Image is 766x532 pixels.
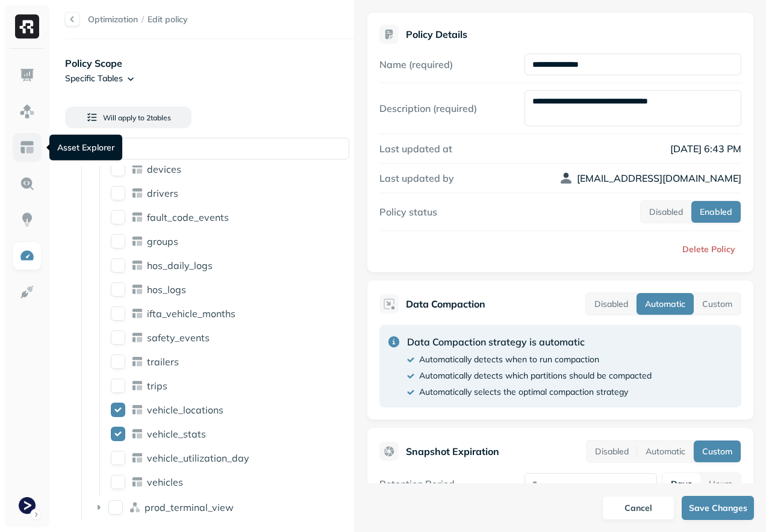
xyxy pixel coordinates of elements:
label: Description (required) [379,102,477,114]
p: Policy Scope [65,56,354,70]
label: Last updated at [379,143,452,155]
label: Retention Period [379,478,455,490]
button: Days [662,473,700,495]
button: Delete Policy [673,238,741,260]
button: vehicle_locations [111,403,125,417]
p: Automatically selects the optimal compaction strategy [419,386,628,398]
button: Automatic [637,441,694,462]
button: Automatic [637,293,694,315]
p: Data Compaction strategy is automatic [407,335,652,349]
span: hos_logs [147,283,186,295]
img: Insights [19,212,35,227]
img: Asset Explorer [19,140,35,155]
div: groupsgroups [106,232,363,251]
div: safety_eventssafety_events [106,328,363,347]
p: fault_code_events [147,211,229,223]
div: hos_logshos_logs [106,280,363,299]
button: Disabled [641,201,691,223]
nav: breadcrumb [88,14,188,25]
p: drivers [147,187,178,199]
div: Asset Explorer [49,135,122,161]
p: hos_daily_logs [147,259,213,271]
p: vehicle_utilization_day [147,452,249,464]
button: ifta_vehicle_months [111,306,125,321]
button: fault_code_events [111,210,125,224]
img: Query Explorer [19,176,35,191]
div: ifta_vehicle_monthsifta_vehicle_months [106,304,363,323]
p: safety_events [147,332,210,344]
img: Integrations [19,284,35,300]
button: Enabled [691,201,741,223]
button: hos_daily_logs [111,258,125,273]
p: vehicles [147,476,183,488]
p: [DATE] 6:43 PM [525,141,741,156]
p: vehicle_stats [147,428,206,440]
button: vehicle_utilization_day [111,451,125,465]
p: Automatically detects which partitions should be compacted [419,370,652,382]
label: Name (required) [379,58,453,70]
p: Snapshot Expiration [406,444,499,459]
span: Will apply to [103,113,145,122]
p: Automatically detects when to run compaction [419,354,599,365]
button: Custom [694,293,741,315]
button: Disabled [586,293,637,315]
label: Policy status [379,206,437,218]
button: Hours [700,473,741,495]
button: Disabled [587,441,637,462]
button: groups [111,234,125,249]
p: prod_terminal_view [145,501,234,513]
div: vehicle_statsvehicle_stats [106,424,363,444]
button: hos_logs [111,282,125,297]
button: Will apply to 2tables [65,107,191,128]
label: Last updated by [379,172,454,184]
p: [EMAIL_ADDRESS][DOMAIN_NAME] [577,171,741,185]
img: Ryft [15,14,39,39]
div: prod_terminal_viewprod_terminal_view [88,498,362,517]
span: Edit policy [148,14,188,25]
button: vehicle_stats [111,427,125,441]
p: devices [147,163,181,175]
button: Save Changes [682,496,754,520]
p: trailers [147,356,179,368]
p: Policy Details [406,28,467,40]
p: vehicle_locations [147,404,223,416]
button: Custom [694,441,741,462]
p: Specific Tables [65,73,123,84]
div: devicesdevices [106,159,363,179]
div: vehicle_utilization_dayvehicle_utilization_day [106,448,363,468]
a: Optimization [88,14,138,25]
div: vehicle_locationsvehicle_locations [106,400,363,419]
div: hos_daily_logshos_daily_logs [106,256,363,275]
div: tripstrips [106,376,363,395]
p: ifta_vehicle_months [147,308,235,320]
div: trailerstrailers [106,352,363,371]
button: drivers [111,186,125,200]
img: Assets [19,104,35,119]
button: vehicles [111,475,125,489]
div: fault_code_eventsfault_code_events [106,208,363,227]
span: 2 table s [145,113,171,122]
p: Data Compaction [406,297,485,311]
div: vehiclesvehicles [106,472,363,492]
img: Dashboard [19,67,35,83]
div: driversdrivers [106,184,363,203]
button: prod_terminal_view [108,500,123,515]
img: Optimization [19,248,35,264]
p: trips [147,380,167,392]
button: Cancel [602,496,674,520]
button: trips [111,379,125,393]
p: groups [147,235,178,247]
p: / [142,14,144,25]
button: safety_events [111,330,125,345]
